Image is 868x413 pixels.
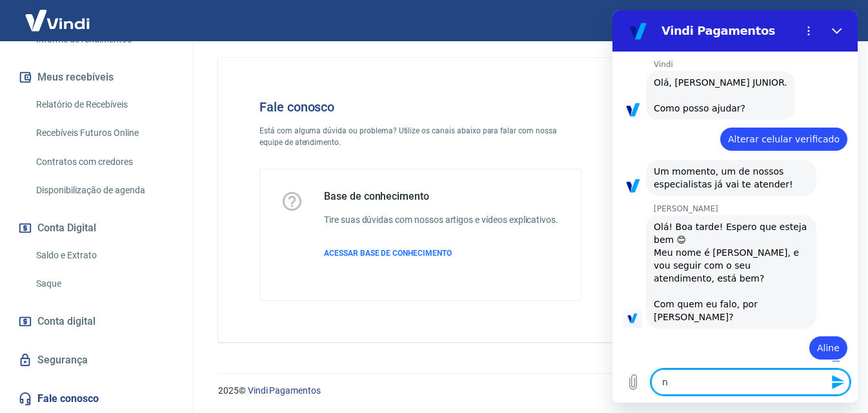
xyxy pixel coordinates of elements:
button: Conta Digital [15,214,177,242]
iframe: Janela de mensagens [612,10,858,403]
h4: Fale conosco [259,99,581,115]
a: Relatório de Recebíveis [31,91,177,118]
h5: Base de conhecimento [324,190,558,203]
span: ACESSAR BASE DE CONHECIMENTO [324,249,452,258]
a: Recebíveis Futuros Online [31,120,177,146]
a: Vindi Pagamentos [248,385,321,396]
a: Conta digital [15,307,177,336]
button: Meus recebíveis [15,63,177,91]
button: Sair [806,9,853,33]
a: Saldo e Extrato [31,242,177,269]
p: Está com alguma dúvida ou problema? Utilize os canais abaixo para falar com nossa equipe de atend... [259,125,581,148]
a: Fale conosco [15,385,177,413]
a: Segurança [15,346,177,374]
img: Fale conosco [611,79,807,251]
a: Disponibilização de agenda [31,177,177,204]
span: Conta digital [37,312,96,331]
a: ACESSAR BASE DE CONHECIMENTO [324,247,558,259]
a: Contratos com credores [31,149,177,175]
p: 2025 © [218,384,837,398]
a: Saque [31,271,177,297]
h6: Tire suas dúvidas com nossos artigos e vídeos explicativos. [324,213,558,227]
img: Vindi [15,1,99,40]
